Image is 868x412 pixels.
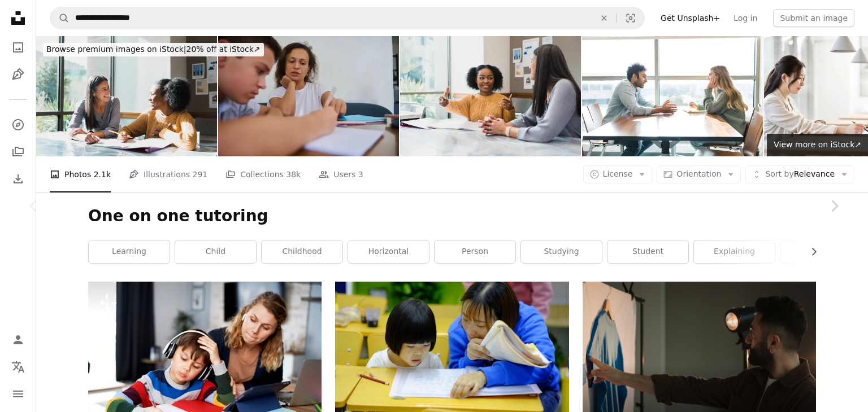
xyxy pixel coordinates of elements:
[36,36,271,63] a: Browse premium images on iStock|20% off at iStock↗
[46,45,261,54] span: 20% off at iStock ↗
[88,206,816,226] h1: One on one tutoring
[358,168,363,181] span: 3
[592,7,617,29] button: Clear
[521,240,602,263] a: studying
[50,7,70,29] button: Search Unsplash
[657,165,741,183] button: Orientation
[46,45,186,54] span: Browse premium images on iStock |
[765,169,793,178] span: Sort by
[7,63,29,86] a: Illustrations
[400,36,581,156] img: Teen girl gestures while explaining something to female teacher
[7,383,29,405] button: Menu
[773,9,854,27] button: Submit an image
[262,240,342,263] a: childhood
[765,169,835,180] span: Relevance
[319,156,363,192] a: Users 3
[129,156,207,192] a: Illustrations 291
[745,165,854,183] button: Sort byRelevance
[774,140,861,149] span: View more on iStock ↗
[7,141,29,163] a: Collections
[89,240,170,263] a: learning
[607,240,688,263] a: student
[218,36,399,156] img: Teacher guiding student during individual tutoring session at school
[694,240,775,263] a: explaining
[727,9,764,27] a: Log in
[88,354,322,364] a: Mother working and helping her son with homework
[7,113,29,136] a: Explore
[7,356,29,378] button: Language
[767,134,868,156] a: View more on iStock↗
[582,36,763,156] img: Young man shares intense feelings with young woman
[676,169,721,178] span: Orientation
[193,168,208,181] span: 291
[175,240,256,263] a: child
[50,7,645,29] form: Find visuals sitewide
[7,328,29,351] a: Log in / Sign up
[286,168,301,181] span: 38k
[335,342,568,352] a: woman teaching girl
[654,9,727,27] a: Get Unsplash+
[7,36,29,59] a: Photos
[348,240,429,263] a: horizontal
[617,7,644,29] button: Visual search
[36,36,217,156] img: Caring female high school teacher tutors female student
[800,152,868,260] a: Next
[435,240,515,263] a: person
[603,169,633,178] span: License
[583,165,653,183] button: License
[225,156,301,192] a: Collections 38k
[780,240,861,263] a: kid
